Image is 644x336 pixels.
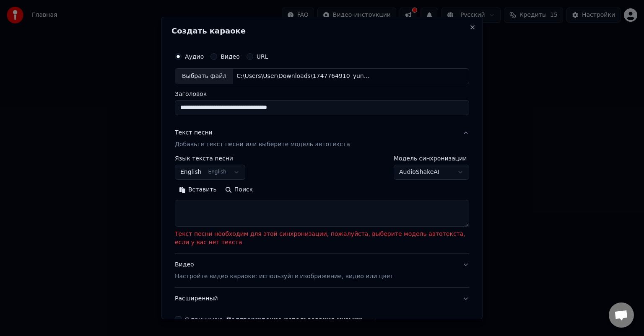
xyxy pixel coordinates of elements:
button: Расширенный [175,288,469,310]
button: Поиск [221,183,257,196]
p: Текст песни необходим для этой синхронизации, пожалуйста, выберите модель автотекста, если у вас ... [175,230,469,247]
label: Я принимаю [185,317,362,323]
div: Текст песниДобавьте текст песни или выберите модель автотекста [175,155,469,253]
p: Добавьте текст песни или выберите модель автотекста [175,140,350,149]
label: URL [257,54,268,59]
button: Вставить [175,183,221,196]
div: Видео [175,261,393,281]
div: Выбрать файл [175,69,233,84]
p: Настройте видео караоке: используйте изображение, видео или цвет [175,272,393,281]
button: Текст песниДобавьте текст песни или выберите модель автотекста [175,122,469,155]
label: Аудио [185,54,204,59]
label: Модель синхронизации [394,155,469,161]
button: ВидеоНастройте видео караоке: используйте изображение, видео или цвет [175,254,469,287]
button: Я принимаю [226,317,362,323]
label: Язык текста песни [175,155,245,161]
label: Заголовок [175,91,469,97]
h2: Создать караоке [171,27,473,35]
label: Видео [221,54,240,59]
div: C:\Users\User\Downloads\1747764910_yunus-amanow-ynanmaryn [music].mp3 [233,72,376,80]
div: Текст песни [175,129,213,137]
